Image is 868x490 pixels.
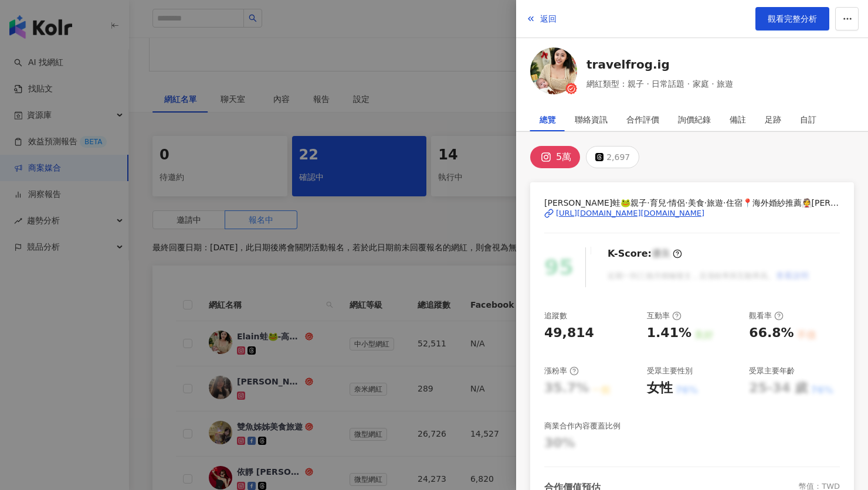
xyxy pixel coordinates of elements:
a: 觀看完整分析 [755,7,829,30]
div: 漲粉率 [544,366,579,376]
div: 互動率 [647,311,681,321]
button: 5萬 [530,146,580,168]
div: 受眾主要性別 [647,366,693,376]
div: 66.8% [749,324,794,342]
a: KOL Avatar [530,47,577,98]
button: 2,697 [586,146,639,168]
div: 49,814 [544,324,594,342]
span: 觀看完整分析 [768,14,817,23]
div: 受眾主要年齡 [749,366,795,376]
button: 返回 [525,7,557,30]
div: 5萬 [556,149,571,165]
a: [URL][DOMAIN_NAME][DOMAIN_NAME] [544,208,840,219]
span: 網紅類型：親子 · 日常話題 · 家庭 · 旅遊 [586,77,733,90]
div: 觀看率 [749,311,784,321]
div: 聯絡資訊 [575,108,608,131]
div: 自訂 [800,108,816,131]
div: 商業合作內容覆蓋比例 [544,421,621,431]
span: [PERSON_NAME]蛙🐸親子·育兒·情侶·美食·旅遊·住宿📍海外婚紗推薦👰[PERSON_NAME] 越南景點 [GEOGRAPHIC_DATA]景點✨ | travelfrog.ig [544,196,840,209]
div: 女性 [647,379,673,397]
div: K-Score : [608,247,682,260]
span: 返回 [540,14,557,23]
div: 總覽 [540,108,556,131]
div: 足跡 [765,108,781,131]
div: 2,697 [606,149,630,165]
div: 追蹤數 [544,311,567,321]
div: 詢價紀錄 [678,108,711,131]
a: travelfrog.ig [586,56,733,73]
img: KOL Avatar [530,47,577,94]
div: [URL][DOMAIN_NAME][DOMAIN_NAME] [556,208,704,219]
div: 合作評價 [626,108,659,131]
div: 1.41% [647,324,691,342]
div: 備註 [730,108,746,131]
